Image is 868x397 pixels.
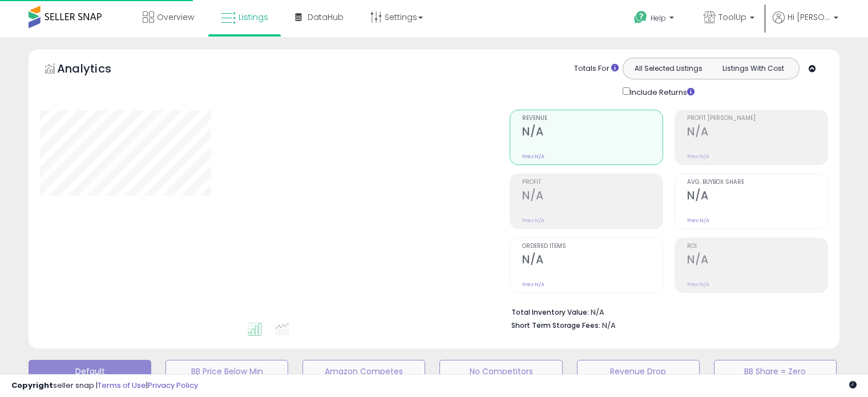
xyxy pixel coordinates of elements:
button: All Selected Listings [626,61,711,76]
a: Help [625,2,685,37]
small: Prev: N/A [522,281,544,288]
small: Prev: N/A [687,153,709,160]
span: Ordered Items [522,243,663,250]
a: Terms of Use [98,380,146,391]
div: Include Returns [614,85,708,98]
h2: N/A [687,125,827,141]
h5: Analytics [57,61,134,79]
h2: N/A [687,189,827,204]
small: Prev: N/A [522,217,544,224]
span: Hi [PERSON_NAME] [788,11,830,23]
small: Prev: N/A [687,281,709,288]
a: Hi [PERSON_NAME] [773,11,838,37]
span: Help [651,13,666,23]
button: BB Price Below Min [165,360,288,383]
button: BB Share = Zero [714,360,837,383]
b: Short Term Storage Fees: [511,320,600,330]
div: seller snap | | [11,380,198,391]
span: Profit [522,179,663,186]
strong: Copyright [11,380,53,391]
h2: N/A [522,253,663,268]
small: Prev: N/A [522,153,544,160]
i: Get Help [633,10,648,25]
button: No Competitors [439,360,562,383]
span: DataHub [308,11,344,23]
h2: N/A [522,189,663,204]
h2: N/A [522,125,663,141]
span: Listings [239,11,268,23]
button: Amazon Competes [302,360,425,383]
span: Avg. Buybox Share [687,179,827,186]
button: Listings With Cost [710,61,796,76]
b: Total Inventory Value: [511,307,589,317]
span: Overview [157,11,194,23]
div: Totals For [574,63,619,74]
span: Profit [PERSON_NAME] [687,115,827,122]
span: N/A [602,320,616,331]
h2: N/A [687,253,827,268]
button: Default [29,360,151,383]
span: Revenue [522,115,663,122]
button: Revenue Drop [577,360,700,383]
span: ROI [687,243,827,250]
li: N/A [511,304,819,318]
small: Prev: N/A [687,217,709,224]
a: Privacy Policy [148,380,198,391]
span: ToolUp [718,11,746,23]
